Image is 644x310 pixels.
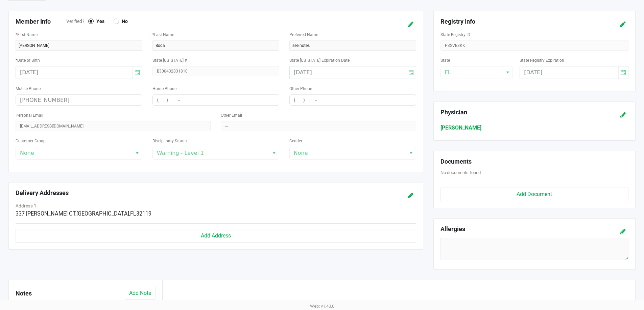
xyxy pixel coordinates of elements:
h5: Allergies [440,225,465,234]
label: State [US_STATE] Expiration Date [289,57,350,63]
span: , [129,210,130,217]
span: Yes [94,18,104,24]
span: Address 1: [16,203,38,208]
span: FL [129,210,136,217]
label: Mobile Phone [16,86,41,92]
button: Add Address [16,229,416,243]
label: First Name [16,32,38,38]
label: Customer Group [16,138,46,144]
label: Home Phone [152,86,176,92]
h5: Delivery Addresses [16,189,348,197]
span: Web: v1.40.0 [310,304,334,309]
h5: Documents [440,158,628,165]
span: [GEOGRAPHIC_DATA] [76,210,129,217]
label: Other Email [221,112,242,118]
span: , [75,210,76,217]
h5: Registry Info [440,18,596,25]
h5: Notes [16,287,36,300]
label: Gender [289,138,302,144]
span: Add Document [517,191,552,197]
span: 337 [PERSON_NAME] CT [16,210,75,217]
label: Last Name [152,32,174,38]
label: Preferred Name [289,32,318,38]
label: Disciplinary Status [152,138,187,144]
span: No [119,18,128,24]
label: State [440,57,450,63]
label: Date of Birth [16,57,40,63]
label: State Registry Expiration [520,57,564,63]
button: Add Document [440,188,628,201]
span: 32119 [136,210,151,217]
h5: Member Info [16,18,66,25]
label: State Registry ID [440,32,470,38]
button: Add Note [125,287,156,300]
h6: [PERSON_NAME] [440,124,628,131]
span: No documents found [440,170,481,175]
label: State [US_STATE] # [152,57,187,63]
span: Verified? [66,18,88,25]
label: Other Phone [289,86,312,92]
label: Personal Email [16,112,43,118]
span: Add Address [201,232,231,239]
h5: Physician [440,109,596,116]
